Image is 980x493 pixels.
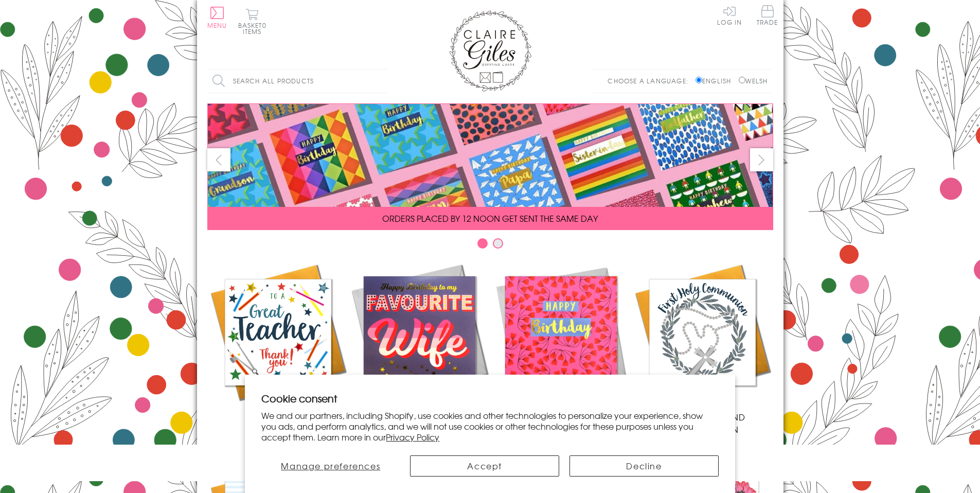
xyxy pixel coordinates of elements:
[739,77,745,83] input: Welsh
[207,238,773,254] div: Carousel Pagination
[207,261,349,423] a: Academic
[717,5,742,25] a: Log In
[696,76,736,85] label: English
[449,10,531,92] img: Claire Giles Greetings Cards
[569,455,719,477] button: Decline
[349,261,490,423] a: New Releases
[261,455,400,477] button: Manage preferences
[243,21,266,36] span: 0 items
[490,261,632,423] a: Birthdays
[493,238,503,249] button: Carousel Page 2
[386,431,439,443] a: Privacy Policy
[281,460,380,472] span: Manage preferences
[757,5,778,25] span: Trade
[750,148,773,171] button: next
[261,410,719,442] p: We and our partners, including Shopify, use cookies and other technologies to personalize your ex...
[207,7,227,28] button: Menu
[207,148,230,171] button: prev
[238,8,266,34] button: Basket0 items
[261,391,719,406] h2: Cookie consent
[207,69,387,93] input: Search all products
[477,238,488,249] button: Carousel Page 1 (Current Slide)
[739,76,768,85] label: Welsh
[696,77,702,83] input: English
[377,69,387,93] input: Search
[382,212,598,224] span: ORDERS PLACED BY 12 NOON GET SENT THE SAME DAY
[757,5,778,27] a: Trade
[410,455,559,477] button: Accept
[207,21,227,30] span: Menu
[608,76,693,85] p: Choose a language:
[632,261,773,435] a: Communion and Confirmation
